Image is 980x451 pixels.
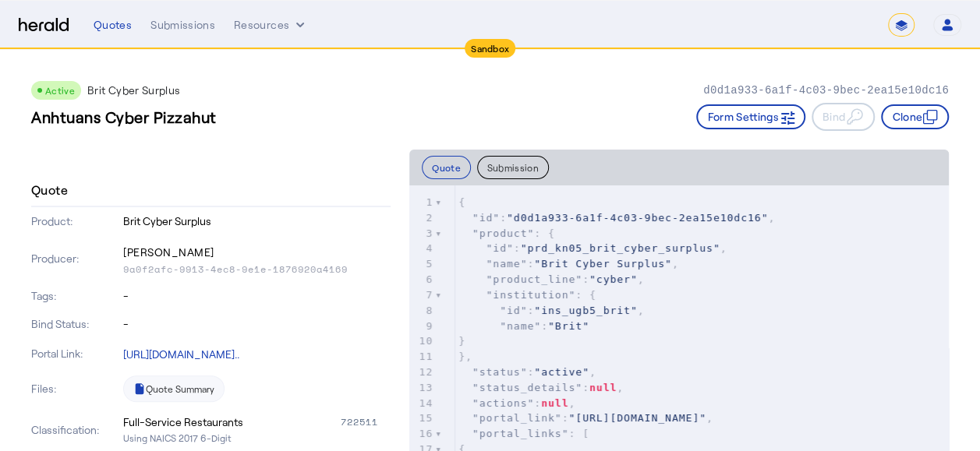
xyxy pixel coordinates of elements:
[521,242,720,254] span: "prd_kn05_brit_cyber_surplus"
[486,258,528,270] span: "name"
[409,195,435,210] div: 1
[409,319,435,334] div: 9
[458,258,679,270] span: : ,
[409,241,435,256] div: 4
[458,335,465,347] span: }
[409,365,435,380] div: 12
[472,397,534,409] span: "actions"
[123,430,391,446] p: Using NAICS 2017 6-Digit
[45,85,75,96] span: Active
[19,18,69,33] img: Herald Logo
[486,289,576,301] span: "institution"
[458,273,644,285] span: : ,
[123,263,391,276] p: 9a0f2afc-9913-4ec8-9e1e-1876920a4169
[31,106,217,128] h3: Anhtuans Cyber Pizzahut
[472,382,582,393] span: "status_details"
[94,17,132,33] div: Quotes
[409,226,435,241] div: 3
[534,366,589,378] span: "active"
[458,289,596,301] span: : {
[31,422,120,438] p: Classification:
[458,366,596,378] span: : ,
[422,156,471,179] button: Quote
[409,396,435,411] div: 14
[123,288,391,304] p: -
[409,303,435,319] div: 8
[472,428,569,439] span: "portal_links"
[31,346,120,361] p: Portal Link:
[150,17,215,33] div: Submissions
[341,414,391,430] div: 722511
[458,227,555,239] span: : {
[541,397,568,409] span: null
[458,397,575,409] span: : ,
[458,351,472,362] span: },
[409,349,435,365] div: 11
[31,288,120,304] p: Tags:
[409,426,435,442] div: 16
[409,287,435,303] div: 7
[31,181,68,199] h4: Quote
[477,156,549,179] button: Submission
[458,320,589,332] span: :
[409,256,435,272] div: 5
[465,39,515,58] div: Sandbox
[507,212,768,224] span: "d0d1a933-6a1f-4c03-9bec-2ea15e10dc16"
[458,382,624,393] span: : ,
[500,305,527,316] span: "id"
[123,316,391,332] p: -
[472,412,562,424] span: "portal_link"
[534,305,637,316] span: "ins_ugb5_brit"
[87,83,180,98] p: Brit Cyber Surplus
[31,381,120,396] p: Files:
[31,316,120,332] p: Bind Status:
[486,242,514,254] span: "id"
[31,251,120,266] p: Producer:
[31,213,120,229] p: Product:
[458,412,713,424] span: : ,
[812,103,875,131] button: Bind
[458,305,644,316] span: : ,
[696,104,805,129] button: Form Settings
[123,213,391,229] p: Brit Cyber Surplus
[123,347,239,361] a: [URL][DOMAIN_NAME]..
[472,366,528,378] span: "status"
[534,258,672,270] span: "Brit Cyber Surplus"
[568,412,706,424] span: "[URL][DOMAIN_NAME]"
[458,212,775,224] span: : ,
[703,83,949,98] p: d0d1a933-6a1f-4c03-9bec-2ea15e10dc16
[458,196,465,208] span: {
[409,272,435,287] div: 6
[409,380,435,396] div: 13
[472,227,534,239] span: "product"
[548,320,589,332] span: "Brit"
[589,273,638,285] span: "cyber"
[409,410,435,426] div: 15
[486,273,583,285] span: "product_line"
[123,375,225,402] a: Quote Summary
[123,414,243,430] div: Full-Service Restaurants
[409,210,435,226] div: 2
[409,333,435,349] div: 10
[500,320,541,332] span: "name"
[234,17,308,33] button: Resources dropdown menu
[123,241,391,263] p: [PERSON_NAME]
[458,428,589,439] span: : [
[589,382,617,393] span: null
[458,242,727,254] span: : ,
[472,212,500,224] span: "id"
[881,104,949,129] button: Clone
